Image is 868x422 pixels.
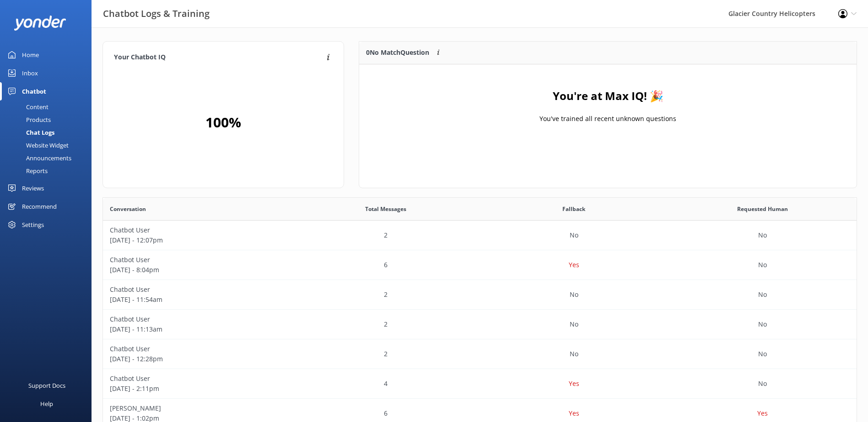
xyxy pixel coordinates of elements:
div: Announcements [5,152,71,164]
div: row [103,310,857,339]
div: Products [5,113,51,126]
img: yonder-white-logo.png [14,16,66,31]
p: [PERSON_NAME] [110,403,285,413]
p: Yes [569,260,579,270]
p: Yes [569,379,579,389]
p: [DATE] - 2:11pm [110,384,285,394]
a: Reports [5,164,92,177]
div: row [103,250,857,280]
p: You've trained all recent unknown questions [539,114,676,124]
p: No [570,230,578,240]
p: 2 [384,230,388,240]
span: Total Messages [365,205,406,213]
div: Chatbot [22,82,46,100]
p: Chatbot User [110,374,285,384]
div: Website Widget [5,139,69,152]
a: Content [5,100,92,113]
div: Reports [5,164,48,177]
p: No [758,290,767,300]
p: 2 [384,349,388,359]
p: No [758,349,767,359]
span: Requested Human [737,205,788,213]
div: row [103,369,857,399]
h3: Chatbot Logs & Training [103,6,210,21]
div: Settings [22,216,44,234]
div: Recommend [22,197,57,216]
div: Help [40,395,53,413]
p: [DATE] - 11:13am [110,324,285,334]
p: [DATE] - 8:04pm [110,265,285,275]
p: No [758,260,767,270]
div: Home [22,46,39,64]
p: No [570,349,578,359]
p: 0 No Match Question [366,47,429,58]
div: row [103,221,857,250]
div: Reviews [22,179,44,197]
p: No [570,290,578,300]
p: Chatbot User [110,344,285,354]
p: 6 [384,260,388,270]
p: Chatbot User [110,225,285,235]
p: No [758,230,767,240]
div: Inbox [22,64,38,82]
div: Chat Logs [5,126,54,139]
p: [DATE] - 12:28pm [110,354,285,364]
div: grid [359,64,857,156]
p: 2 [384,319,388,329]
div: row [103,280,857,310]
h4: You're at Max IQ! 🎉 [553,87,663,105]
p: Yes [569,408,579,418]
p: No [758,319,767,329]
span: Conversation [110,205,146,213]
p: Chatbot User [110,285,285,295]
a: Announcements [5,152,92,164]
h4: Your Chatbot IQ [114,53,324,63]
p: No [758,379,767,389]
p: [DATE] - 12:07pm [110,235,285,245]
a: Chat Logs [5,126,92,139]
h2: 100 % [205,111,241,133]
p: 6 [384,408,388,418]
a: Products [5,113,92,126]
span: Fallback [562,205,585,213]
div: Support Docs [28,376,65,395]
div: row [103,339,857,369]
p: No [570,319,578,329]
div: Content [5,100,49,113]
p: Yes [757,408,768,418]
p: Chatbot User [110,255,285,265]
p: [DATE] - 11:54am [110,295,285,305]
p: 2 [384,290,388,300]
p: Chatbot User [110,314,285,324]
a: Website Widget [5,139,92,152]
p: 4 [384,379,388,389]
